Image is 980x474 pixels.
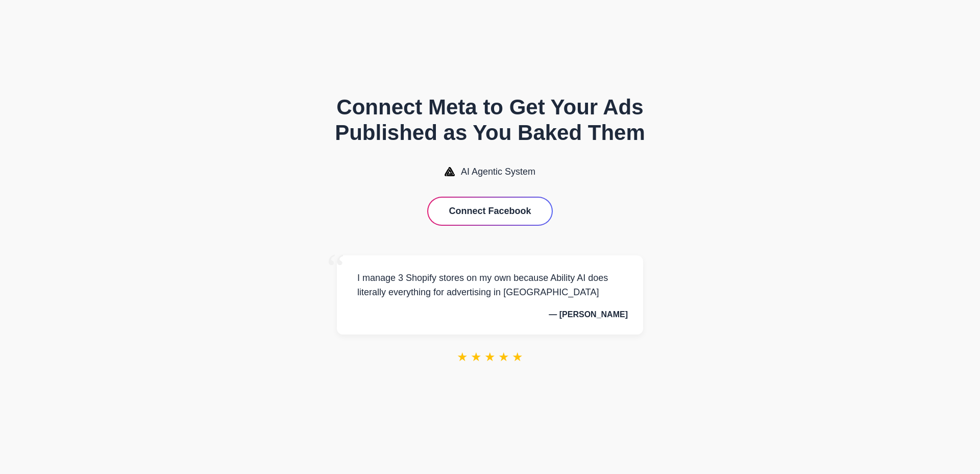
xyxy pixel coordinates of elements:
span: ★ [457,350,468,364]
span: ★ [471,350,482,364]
img: AI Agentic System Logo [445,167,455,176]
span: ★ [512,350,523,364]
span: AI Agentic System [461,167,535,177]
span: “ [327,245,345,292]
p: — [PERSON_NAME] [352,310,628,319]
span: ★ [498,350,509,364]
h1: Connect Meta to Get Your Ads Published as You Baked Them [296,94,684,146]
p: I manage 3 Shopify stores on my own because Ability AI does literally everything for advertising ... [352,271,628,300]
span: ★ [484,350,496,364]
button: Connect Facebook [428,198,551,225]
